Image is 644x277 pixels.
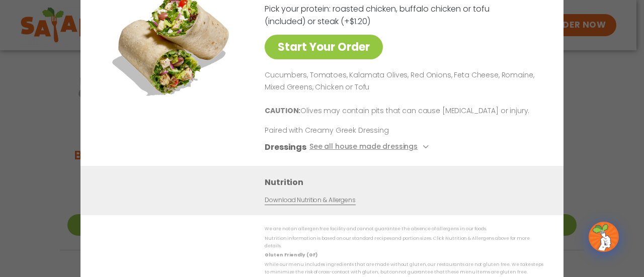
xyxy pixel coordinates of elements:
[265,106,300,116] b: CAUTION:
[265,261,543,276] p: While our menu includes ingredients that are made without gluten, our restaurants are not gluten ...
[309,141,432,153] button: See all house made dressings
[265,69,539,94] p: Cucumbers, Tomatoes, Kalamata Olives, Red Onions, Feta Cheese, Romaine, Mixed Greens, Chicken or ...
[265,125,451,136] p: Paired with Creamy Greek Dressing
[265,225,543,233] p: We are not an allergen free facility and cannot guarantee the absence of allergens in our foods.
[265,196,355,205] a: Download Nutrition & Allergens
[265,141,306,153] h3: Dressings
[265,105,539,117] p: Olives may contain pits that can cause [MEDICAL_DATA] or injury.
[590,223,618,251] img: wpChatIcon
[265,235,543,250] p: Nutrition information is based on our standard recipes and portion sizes. Click Nutrition & Aller...
[265,3,491,28] p: Pick your protein: roasted chicken, buffalo chicken or tofu (included) or steak (+$1.20)
[265,176,548,189] h3: Nutrition
[265,252,317,258] strong: Gluten Friendly (GF)
[265,35,383,59] a: Start Your Order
